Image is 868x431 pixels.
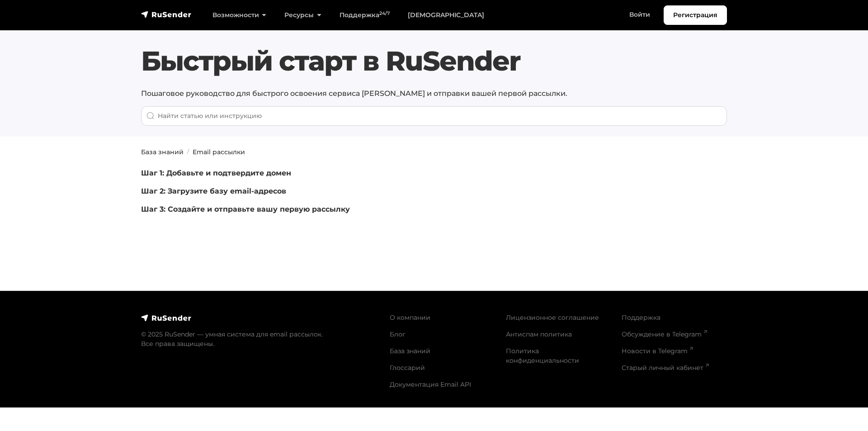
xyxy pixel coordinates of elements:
[622,313,660,322] a: Поддержка
[136,147,732,157] nav: breadcrumb
[141,45,727,77] h1: Быстрый старт в RuSender
[146,112,155,120] img: Поиск
[506,330,572,338] a: Антиспам политика
[275,6,330,24] a: Ресурсы
[141,330,379,349] p: © 2025 RuSender — умная система для email рассылок. Все права защищены.
[193,148,245,156] a: Email рассылки
[379,10,390,16] sup: 24/7
[330,6,399,24] a: Поддержка24/7
[141,187,286,195] a: Шаг 2: Загрузите базу email-адресов
[141,10,192,19] img: RuSender
[390,347,430,355] a: База знаний
[141,313,192,322] img: RuSender
[141,88,727,99] p: Пошаговое руководство для быстрого освоения сервиса [PERSON_NAME] и отправки вашей первой рассылки.
[141,148,184,156] a: База знаний
[620,5,659,24] a: Войти
[141,106,727,126] input: When autocomplete results are available use up and down arrows to review and enter to go to the d...
[141,205,350,213] a: Шаг 3: Создайте и отправьте вашу первую рассылку
[399,6,493,24] a: [DEMOGRAPHIC_DATA]
[506,347,579,365] a: Политика конфиденциальности
[622,347,693,355] a: Новости в Telegram
[622,364,709,372] a: Старый личный кабинет
[390,330,406,338] a: Блог
[506,313,599,322] a: Лицензионное соглашение
[203,6,275,24] a: Возможности
[390,364,425,372] a: Глоссарий
[622,330,707,338] a: Обсуждение в Telegram
[390,380,471,388] a: Документация Email API
[390,313,430,322] a: О компании
[664,5,727,25] a: Регистрация
[141,169,291,177] a: Шаг 1: Добавьте и подтвердите домен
